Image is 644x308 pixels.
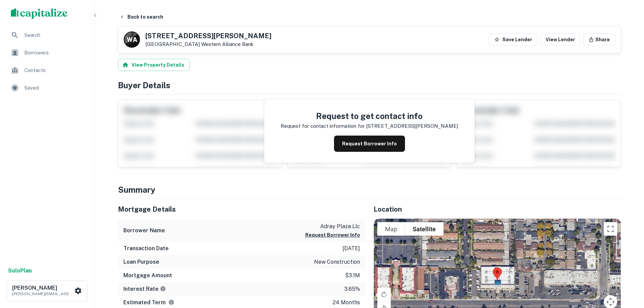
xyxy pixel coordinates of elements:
button: Toggle fullscreen view [604,222,617,236]
button: Show street map [377,222,405,236]
span: Search [24,31,85,39]
span: Saved [24,84,85,92]
button: Share [583,33,615,46]
svg: The interest rates displayed on the website are for informational purposes only and may be report... [160,286,166,292]
button: Show satellite imagery [405,222,444,236]
button: Save Lender [489,33,538,46]
iframe: Chat Widget [610,254,644,286]
span: Contacts [24,66,85,74]
h4: Request to get contact info [281,110,458,122]
p: Request for contact information for [281,122,365,130]
strong: Solo Plan [8,267,32,274]
h6: Mortgage Amount [123,271,172,280]
h4: Summary [118,184,621,196]
a: Search [5,27,89,43]
span: Borrowers [24,49,85,57]
h6: Borrower Name [123,227,165,235]
p: $3.1m [345,271,360,280]
a: W A [124,31,140,48]
img: capitalize-logo.png [11,8,68,19]
p: W A [127,35,137,44]
a: Contacts [5,62,89,78]
p: [PERSON_NAME][EMAIL_ADDRESS][DOMAIN_NAME] [12,291,73,297]
p: 3.65% [344,285,360,293]
h5: Location [374,204,621,214]
h6: Loan Purpose [123,258,159,266]
a: View Lender [540,33,580,46]
button: [PERSON_NAME][PERSON_NAME][EMAIL_ADDRESS][DOMAIN_NAME] [7,280,88,301]
h6: Interest Rate [123,285,166,293]
h5: Mortgage Details [118,204,365,214]
button: Rotate map clockwise [377,288,391,301]
a: Borrowers [5,45,89,61]
p: new construction [314,258,360,266]
p: [GEOGRAPHIC_DATA] [145,41,271,47]
h4: Buyer Details [118,79,621,91]
p: [DATE] [342,244,360,253]
h5: [STREET_ADDRESS][PERSON_NAME] [145,32,271,39]
h6: Transaction Date [123,244,169,253]
button: Request Borrower Info [305,231,360,239]
h6: [PERSON_NAME] [12,285,73,291]
button: Back to search [117,11,166,23]
a: SoloPlan [8,267,32,275]
p: adray plaza llc [305,222,360,231]
a: Western Alliance Bank [201,41,254,47]
p: 24 months [333,299,360,307]
p: [STREET_ADDRESS][PERSON_NAME] [366,122,458,130]
h6: Estimated Term [123,299,174,307]
button: View Property Details [118,59,190,71]
a: Saved [5,80,89,96]
svg: Term is based on a standard schedule for this type of loan. [168,299,174,305]
button: Request Borrower Info [334,136,405,152]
